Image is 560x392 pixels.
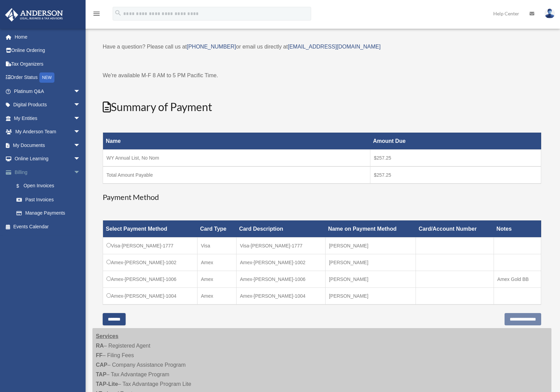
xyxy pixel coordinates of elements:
span: arrow_drop_down [74,152,87,166]
span: arrow_drop_down [74,165,87,179]
td: [PERSON_NAME] [325,237,416,254]
span: arrow_drop_down [74,111,87,125]
a: Past Invoices [10,193,91,206]
a: Online Ordering [5,44,91,57]
span: arrow_drop_down [74,138,87,152]
a: [EMAIL_ADDRESS][DOMAIN_NAME] [288,44,381,50]
div: NEW [39,72,54,83]
td: Visa-[PERSON_NAME]-1777 [103,237,198,254]
td: Amex-[PERSON_NAME]-1004 [103,287,198,305]
h2: Summary of Payment [103,99,541,115]
th: Card Type [197,220,236,237]
span: arrow_drop_down [74,84,87,98]
td: Amex [197,287,236,305]
a: My Entitiesarrow_drop_down [5,111,91,125]
a: Platinum Q&Aarrow_drop_down [5,84,91,98]
a: Manage Payments [10,206,91,220]
img: User Pic [545,9,555,18]
td: Amex-[PERSON_NAME]-1002 [103,254,198,271]
td: Amex-[PERSON_NAME]-1006 [103,271,198,287]
p: We're available M-F 8 AM to 5 PM Pacific Time. [103,71,541,80]
a: menu [92,12,101,18]
td: Amex Gold BB [494,271,541,287]
th: Amount Due [370,133,541,149]
td: WY Annual List, No Nom [103,149,370,166]
td: Amex-[PERSON_NAME]-1004 [236,287,325,305]
i: menu [92,10,101,18]
span: arrow_drop_down [74,125,87,139]
strong: RA [96,343,104,349]
h3: Payment Method [103,192,541,203]
span: $ [20,182,24,190]
th: Select Payment Method [103,220,198,237]
th: Notes [494,220,541,237]
img: Anderson Advisors Platinum Portal [3,8,65,22]
th: Name [103,133,370,149]
td: Visa [197,237,236,254]
td: Total Amount Payable [103,166,370,184]
th: Name on Payment Method [325,220,416,237]
td: Amex [197,271,236,287]
td: Amex [197,254,236,271]
a: [PHONE_NUMBER] [187,44,236,50]
strong: FF [96,352,103,358]
i: search [114,9,122,17]
a: $Open Invoices [10,179,87,193]
strong: CAP [96,362,107,368]
td: Amex-[PERSON_NAME]-1002 [236,254,325,271]
a: Order StatusNEW [5,71,91,85]
td: [PERSON_NAME] [325,287,416,305]
strong: TAP-Lite [96,381,118,387]
strong: Services [96,333,118,339]
a: My Anderson Teamarrow_drop_down [5,125,91,139]
td: Amex-[PERSON_NAME]-1006 [236,271,325,287]
a: Billingarrow_drop_down [5,165,91,179]
a: Online Learningarrow_drop_down [5,152,91,166]
td: $257.25 [370,149,541,166]
a: Tax Organizers [5,57,91,71]
span: arrow_drop_down [74,98,87,112]
td: $257.25 [370,166,541,184]
td: Visa-[PERSON_NAME]-1777 [236,237,325,254]
td: [PERSON_NAME] [325,254,416,271]
a: Digital Productsarrow_drop_down [5,98,91,112]
th: Card Description [236,220,325,237]
th: Card/Account Number [416,220,494,237]
a: My Documentsarrow_drop_down [5,138,91,152]
a: Events Calendar [5,220,91,233]
strong: TAP [96,371,106,377]
a: Home [5,30,91,44]
td: [PERSON_NAME] [325,271,416,287]
p: Have a question? Please call us at or email us directly at [103,42,541,52]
